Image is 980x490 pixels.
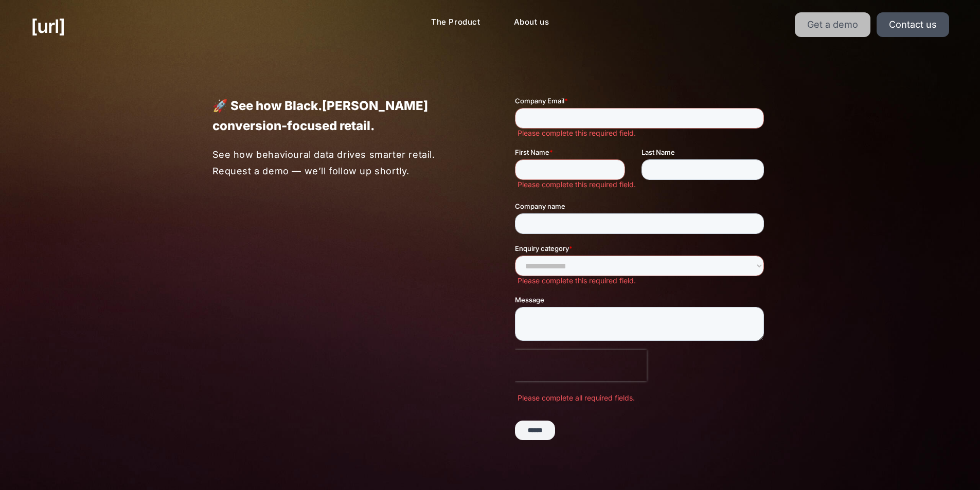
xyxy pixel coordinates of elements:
p: 🚀 See how Black.[PERSON_NAME] conversion-focused retail. [212,96,466,136]
p: See how behavioural data drives smarter retail. Request a demo — we’ll follow up shortly. [212,147,466,179]
a: Get a demo [795,12,870,37]
a: The Product [423,12,489,32]
iframe: Form 1 [515,96,768,458]
a: Contact us [877,12,949,37]
a: About us [506,12,558,32]
a: [URL] [31,12,65,40]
